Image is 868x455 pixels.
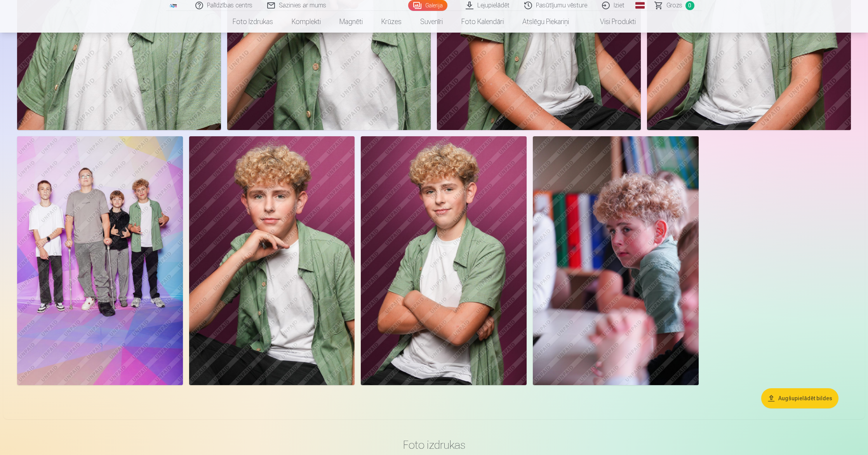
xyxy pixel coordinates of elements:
button: Augšupielādēt bildes [761,388,838,408]
a: Krūzes [372,11,411,33]
a: Komplekti [282,11,330,33]
img: /fa1 [169,3,178,8]
a: Atslēgu piekariņi [513,11,578,33]
span: 0 [685,1,694,10]
a: Magnēti [330,11,372,33]
a: Suvenīri [411,11,452,33]
h3: Foto izdrukas [207,438,661,452]
a: Visi produkti [578,11,645,33]
a: Foto izdrukas [223,11,282,33]
span: Grozs [666,1,682,10]
a: Foto kalendāri [452,11,513,33]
